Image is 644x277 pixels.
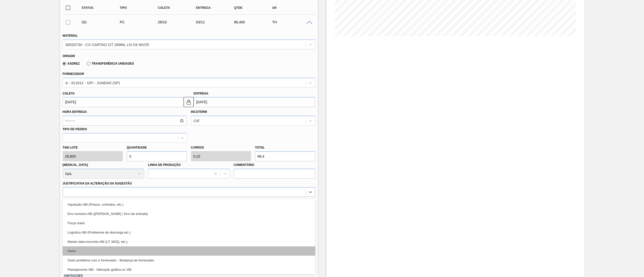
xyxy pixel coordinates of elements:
label: Hora Entrega [63,108,187,116]
div: Outro problema com o fornecedor - Mudança de fornecedor [63,256,315,265]
div: 86,400 [233,20,276,24]
div: Coleta [156,6,200,10]
label: Justificativa da Alteração da Sugestão [63,182,132,185]
input: dd/mm/yyyy [63,97,184,107]
label: Coleta [63,92,75,95]
label: Entrega [194,92,209,95]
div: Status [80,6,124,10]
label: Xadrez [63,62,80,65]
div: Força maior [63,218,315,228]
label: Comentário [234,161,315,169]
label: Origem [63,54,75,58]
div: Entrega [195,6,238,10]
div: Logística ABI (Problemas de descarga etc.) [63,228,315,237]
div: Tipo [118,6,162,10]
div: 28/10/2025 [156,20,200,24]
label: Transferência Unidades [87,62,134,65]
img: locked [186,99,192,105]
div: Planejamento ABI - Alteração gráfica ou VBI [63,265,315,274]
label: Tipo de pedido [63,127,87,131]
button: locked [184,97,194,107]
div: Outro [63,246,315,256]
div: UN [271,6,314,10]
label: Observações [63,198,315,205]
div: 30033730 - CX CARTAO GT 269ML LN C6 NIV25 [65,42,149,47]
div: Aquisição ABI (Preços, contratos, etc.) [63,200,315,209]
div: Pedido de Compra [118,20,162,24]
label: Linha de Produção [148,163,181,167]
div: 03/11/2025 [195,20,238,24]
label: Total [255,146,265,149]
label: Fornecedor [63,72,84,76]
label: Incoterm [191,110,207,114]
label: Material [63,34,78,37]
input: dd/mm/yyyy [194,97,315,107]
div: Master data incorreto ABI (LT, MOQ, etc.) [63,237,315,246]
div: Qtde [233,6,276,10]
label: Quantidade [127,146,147,149]
div: Sugestão Criada [80,20,124,24]
label: [MEDICAL_DATA] [63,163,88,167]
div: CIF [194,119,200,123]
div: TH [271,20,314,24]
label: Tam lote [63,144,123,151]
div: Erro humano ABI ([PERSON_NAME] / Erro de entrada) [63,209,315,218]
label: Carros [191,146,204,149]
div: A - 311612 - GPI - JUNDIAÍ (SP) [65,80,120,85]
